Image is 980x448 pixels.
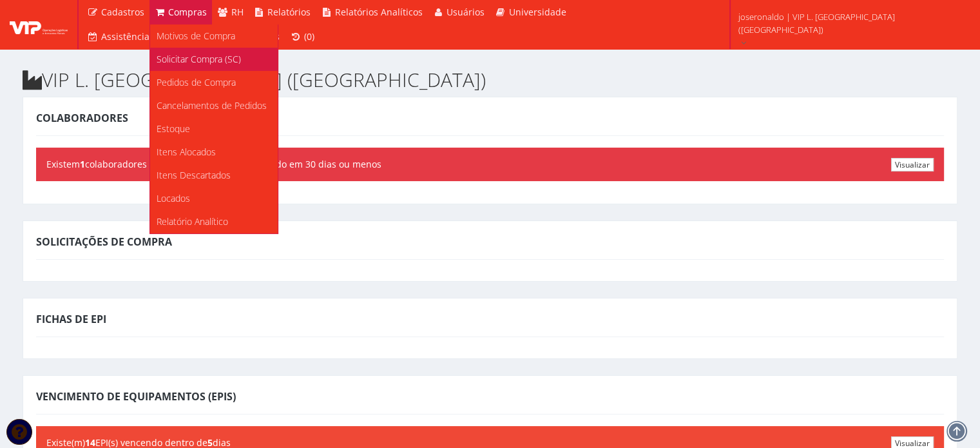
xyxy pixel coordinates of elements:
img: logo [10,15,68,34]
h2: VIP L. [GEOGRAPHIC_DATA] ([GEOGRAPHIC_DATA]) [23,69,957,90]
b: 1 [80,158,85,170]
span: Cancelamentos de Pedidos [157,99,267,112]
span: Itens Alocados [157,146,216,158]
span: Relatórios [267,6,311,18]
span: Relatórios Analíticos [335,6,423,18]
span: Vencimento de Equipamentos (EPIs) [36,389,236,404]
span: Compras [168,6,207,18]
span: Fichas de EPI [36,312,106,326]
span: Locados [157,192,190,204]
span: Universidade [509,6,566,18]
span: Cadastros [101,6,144,18]
a: Assistência Técnica [82,24,190,49]
span: Relatório Analítico [157,215,228,228]
span: joseronaldo | VIP L. [GEOGRAPHIC_DATA] ([GEOGRAPHIC_DATA]) [738,10,963,36]
a: Cancelamentos de Pedidos [150,94,278,117]
a: Visualizar [891,158,934,171]
span: (0) [304,30,314,43]
a: Itens Alocados [150,141,278,164]
a: Itens Descartados [150,164,278,187]
span: Pedidos de Compra [157,76,236,88]
a: Locados [150,187,278,210]
span: Itens Descartados [157,169,231,181]
span: Motivos de Compra [157,30,235,42]
a: (0) [285,24,320,49]
span: Colaboradores [36,111,128,125]
div: Existem colaboradores com [PERSON_NAME] vencendo em 30 dias ou menos [36,148,944,181]
a: Pedidos de Compra [150,71,278,94]
a: Solicitar Compra (SC) [150,48,278,71]
a: Estoque [150,117,278,141]
span: Estoque [157,122,190,135]
span: RH [231,6,244,18]
span: Solicitações de Compra [36,235,172,249]
a: Motivos de Compra [150,24,278,48]
span: Assistência Técnica [101,30,185,43]
span: Usuários [447,6,485,18]
span: Solicitar Compra (SC) [157,53,241,65]
a: Relatório Analítico [150,210,278,233]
